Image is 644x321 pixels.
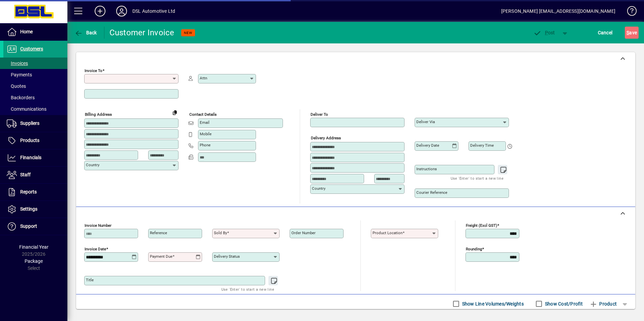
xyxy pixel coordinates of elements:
[73,27,99,39] button: Back
[626,27,637,38] span: ave
[312,186,325,191] mat-label: Country
[626,30,629,35] span: S
[3,218,67,235] a: Support
[466,247,482,251] mat-label: Rounding
[470,143,494,148] mat-label: Delivery time
[86,163,99,167] mat-label: Country
[3,58,67,69] a: Invoices
[85,68,102,73] mat-label: Invoice To
[622,1,636,23] a: Knowledge Base
[109,27,174,38] div: Customer Invoice
[291,230,316,235] mat-label: Order number
[89,5,111,17] button: Add
[461,300,524,307] label: Show Line Volumes/Weights
[416,167,437,171] mat-label: Instructions
[20,223,37,229] span: Support
[3,201,67,218] a: Settings
[589,298,617,309] span: Product
[221,285,274,293] mat-hint: Use 'Enter' to start a new line
[85,247,106,251] mat-label: Invoice date
[20,189,37,194] span: Reports
[20,138,39,143] span: Products
[7,83,26,89] span: Quotes
[3,115,67,132] a: Suppliers
[20,120,39,126] span: Suppliers
[25,258,43,264] span: Package
[20,155,41,160] span: Financials
[416,143,439,148] mat-label: Delivery date
[3,167,67,183] a: Staff
[373,230,402,235] mat-label: Product location
[7,72,32,77] span: Payments
[20,172,31,177] span: Staff
[67,27,104,39] app-page-header-button: Back
[3,69,67,80] a: Payments
[3,103,67,115] a: Communications
[20,46,43,51] span: Customers
[20,29,33,34] span: Home
[3,24,67,40] a: Home
[132,6,175,16] div: DSL Automotive Ltd
[3,92,67,103] a: Backorders
[466,223,497,228] mat-label: Freight (excl GST)
[3,149,67,166] a: Financials
[3,80,67,92] a: Quotes
[451,174,504,182] mat-hint: Use 'Enter' to start a new line
[533,30,555,35] span: ost
[184,31,192,35] span: NEW
[19,244,49,250] span: Financial Year
[86,278,94,282] mat-label: Title
[85,223,111,228] mat-label: Invoice number
[3,132,67,149] a: Products
[200,143,211,147] mat-label: Phone
[416,190,447,195] mat-label: Courier Reference
[20,206,37,212] span: Settings
[214,254,240,259] mat-label: Delivery status
[169,107,180,118] button: Copy to Delivery address
[150,254,172,259] mat-label: Payment due
[311,112,328,117] mat-label: Deliver To
[150,230,167,235] mat-label: Reference
[598,27,613,38] span: Cancel
[3,184,67,201] a: Reports
[7,95,35,100] span: Backorders
[625,27,639,39] button: Save
[596,27,614,39] button: Cancel
[544,300,583,307] label: Show Cost/Profit
[200,132,212,136] mat-label: Mobile
[7,61,28,66] span: Invoices
[200,76,207,80] mat-label: Attn
[7,106,46,112] span: Communications
[74,30,97,35] span: Back
[586,298,620,310] button: Product
[214,230,227,235] mat-label: Sold by
[545,30,548,35] span: P
[416,119,435,124] mat-label: Deliver via
[200,120,210,125] mat-label: Email
[501,6,615,16] div: [PERSON_NAME] [EMAIL_ADDRESS][DOMAIN_NAME]
[111,5,132,17] button: Profile
[530,27,558,39] button: Post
